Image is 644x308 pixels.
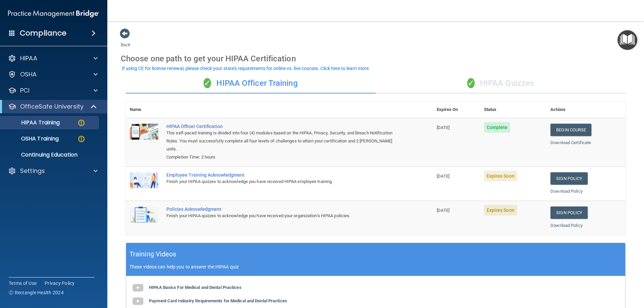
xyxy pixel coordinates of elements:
span: [DATE] [437,174,449,179]
p: OSHA Training [4,135,59,142]
p: These videos can help you to answer the HIPAA quiz [129,264,622,269]
div: Completion Time: 2 hours [166,153,399,161]
div: Choose one path to get your HIPAA Certification [121,49,631,68]
th: Status [480,102,547,118]
span: Expires Soon [484,171,517,181]
th: Name [126,102,162,118]
div: Employee Training Acknowledgment [166,172,399,178]
img: warning-circle.0cc9ac19.png [77,135,86,143]
span: ✓ [204,78,211,88]
b: Payment Card Industry Requirements for Medical and Dental Practices [149,298,287,303]
a: OfficeSafe University [8,103,97,111]
a: Sign Policy [550,172,588,185]
a: OSHA [8,70,98,78]
a: Settings [8,167,98,175]
span: Ⓒ Rectangle Health 2024 [9,289,64,296]
div: HIPAA Officer Training [126,73,376,94]
a: HIPAA [8,54,98,62]
div: Finish your HIPAA quizzes to acknowledge you have received your organization’s HIPAA policies. [166,212,399,220]
div: If using CE for license renewal, please check your state's requirements for online vs. live cours... [122,66,370,71]
button: Open Resource Center [618,30,637,50]
h5: Training Videos [129,248,176,260]
a: Privacy Policy [45,280,75,287]
img: gray_youtube_icon.38fcd6cc.png [131,281,145,295]
span: [DATE] [437,208,449,213]
img: gray_youtube_icon.38fcd6cc.png [131,295,145,308]
p: PCI [20,86,30,95]
div: This self-paced training is divided into four (4) modules based on the HIPAA, Privacy, Security, ... [166,129,399,153]
a: PCI [8,86,98,95]
button: If using CE for license renewal, please check your state's requirements for online vs. live cours... [121,65,371,72]
p: Settings [20,167,45,175]
span: Complete [484,122,511,133]
a: Begin Course [550,124,591,136]
div: Finish your HIPAA quizzes to acknowledge you have received HIPAA employee training. [166,178,399,186]
div: HIPAA Quizzes [376,73,626,94]
b: HIPAA Basics For Medical and Dental Practices [149,285,241,290]
th: Expires On [433,102,480,118]
img: warning-circle.0cc9ac19.png [77,119,86,127]
span: ✓ [467,78,475,88]
a: HIPAA Officer Certification [166,124,399,129]
span: Expires Soon [484,205,517,215]
a: Terms of Use [9,280,37,287]
p: OfficeSafe University [20,103,84,111]
a: Download Policy [550,223,583,228]
img: PMB logo [8,7,99,20]
th: Actions [546,102,626,118]
div: Policies Acknowledgment [166,206,399,212]
a: Back [121,34,130,47]
p: OSHA [20,70,37,78]
p: Continuing Education [4,151,96,158]
a: Download Policy [550,189,583,194]
h4: Compliance [20,28,66,38]
span: [DATE] [437,125,449,130]
p: HIPAA [20,54,37,62]
a: Download Certificate [550,140,591,145]
p: HIPAA Training [4,119,60,126]
a: Sign Policy [550,206,588,219]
